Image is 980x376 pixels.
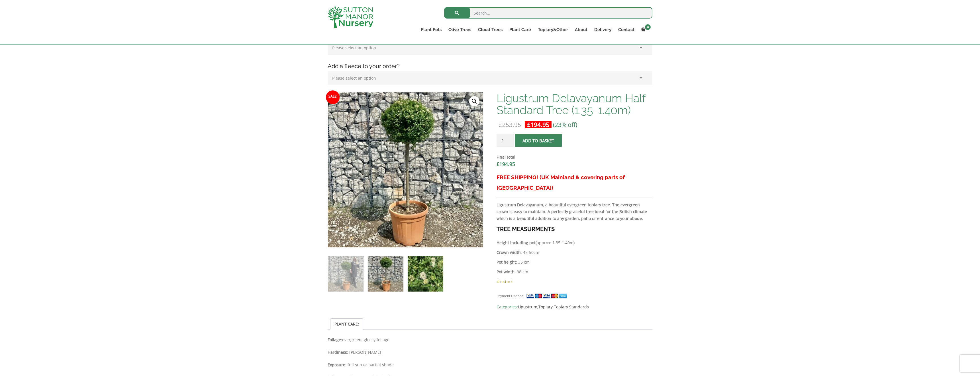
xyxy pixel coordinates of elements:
strong: Pot width [497,269,514,274]
strong: Height including pot [497,240,536,245]
a: PLANT CARE: [334,319,359,329]
p: (approx: 1.35-1.40m) [497,239,652,246]
a: Contact [615,26,638,34]
p: : 38 cm [497,268,652,275]
strong: Hardiness [328,349,347,355]
a: Topiary&Other [534,26,571,34]
a: Cloud Trees [475,26,506,34]
a: Plant Pots [417,26,445,34]
a: View full-screen image gallery [469,96,479,106]
p: : [PERSON_NAME] [328,349,652,356]
img: payment supported [526,293,569,299]
span: Categories: , , [497,304,652,310]
p: evergreen, glossy foliage [328,336,652,343]
span: £ [499,121,502,129]
img: logo [328,6,373,28]
span: £ [527,121,530,129]
small: Payment Options: [497,294,524,298]
img: Ligustrum Delavayanum Half Standard Tree (1.35-1.40m) - Image 3 [408,256,443,292]
p: 4 in stock [497,278,652,285]
p: : 45-50cm [497,249,652,256]
span: 0 [645,24,651,30]
h4: Add a fleece to your order? [323,62,657,71]
strong: Exposure [328,362,345,367]
bdi: 194.95 [527,121,549,129]
a: Topiary Standards [554,304,589,310]
span: Sale! [326,90,340,104]
h1: Ligustrum Delavayanum Half Standard Tree (1.35-1.40m) [497,92,652,116]
span: (23% off) [553,121,577,129]
input: Product quantity [497,134,514,147]
a: Delivery [591,26,615,34]
a: Olive Trees [445,26,475,34]
h3: FREE SHIPPING! (UK Mainland & covering parts of [GEOGRAPHIC_DATA]) [497,172,652,193]
a: 0 [638,26,652,34]
strong: Foliage: [328,337,342,342]
dt: Final total [497,154,652,161]
strong: Pot height [497,259,516,265]
button: Add to basket [515,134,562,147]
p: : 35 cm [497,259,652,266]
a: Plant Care [506,26,534,34]
a: Topiary [538,304,553,310]
bdi: 253.95 [499,121,521,129]
img: Ligustrum Delavayanum Half Standard Tree (1.35-1.40m) [328,256,364,292]
a: About [571,26,591,34]
p: : full sun or partial shade [328,361,652,368]
strong: Ligustrum Delavayanum, a beautiful evergreen topiary tree. The evergreen crown is easy to maintai... [497,202,647,221]
strong: Crown width [497,250,521,255]
strong: TREE MEASURMENTS [497,226,555,233]
img: Ligustrum Delavayanum Half Standard Tree (1.35-1.40m) - Image 2 [368,256,403,292]
a: Ligustrum [518,304,537,310]
input: Search... [444,7,652,19]
span: £ [497,161,499,167]
bdi: 194.95 [497,161,515,167]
